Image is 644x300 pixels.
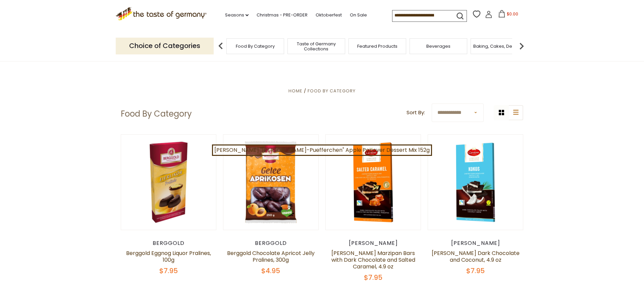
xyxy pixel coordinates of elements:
[236,44,275,49] a: Food By Category
[350,11,367,19] a: On Sale
[159,266,178,275] span: $7.95
[316,11,342,19] a: Oktoberfest
[214,39,227,53] img: previous arrow
[121,135,216,230] img: Berggold Eggnog Liquor Pralines, 100g
[326,135,421,230] img: Carstens Luebecker Marzipan Bars with Dark Chocolate and Salted Caramel, 4.9 oz
[507,11,518,17] span: $0.00
[121,240,216,247] div: Berggold
[357,44,397,49] a: Featured Products
[494,10,522,20] button: $0.00
[466,266,485,275] span: $7.95
[223,135,318,230] img: Berggold Chocolate Apricot Jelly Pralines, 300g
[364,273,382,282] span: $7.95
[325,240,421,247] div: [PERSON_NAME]
[428,135,523,230] img: Carstens Luebecker Dark Chocolate and Coconut, 4.9 oz
[331,249,415,270] a: [PERSON_NAME] Marzipan Bars with Dark Chocolate and Salted Caramel, 4.9 oz
[407,109,425,117] label: Sort By:
[212,144,432,156] a: [PERSON_NAME] "[PERSON_NAME]-Puefferchen" Apple Popover Dessert Mix 152g
[288,88,303,94] a: Home
[308,88,356,94] a: Food By Category
[257,11,308,19] a: Christmas - PRE-ORDER
[227,249,315,264] a: Berggold Chocolate Apricot Jelly Pralines, 300g
[261,266,280,275] span: $4.95
[473,44,525,49] a: Baking, Cakes, Desserts
[225,11,249,19] a: Seasons
[121,109,192,119] h1: Food By Category
[515,39,528,53] img: next arrow
[432,249,520,264] a: [PERSON_NAME] Dark Chocolate and Coconut, 4.9 oz
[126,249,211,264] a: Berggold Eggnog Liquor Pralines, 100g
[428,240,523,247] div: [PERSON_NAME]
[289,41,343,51] a: Taste of Germany Collections
[426,44,450,49] a: Beverages
[223,240,319,247] div: Berggold
[116,38,214,54] p: Choice of Categories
